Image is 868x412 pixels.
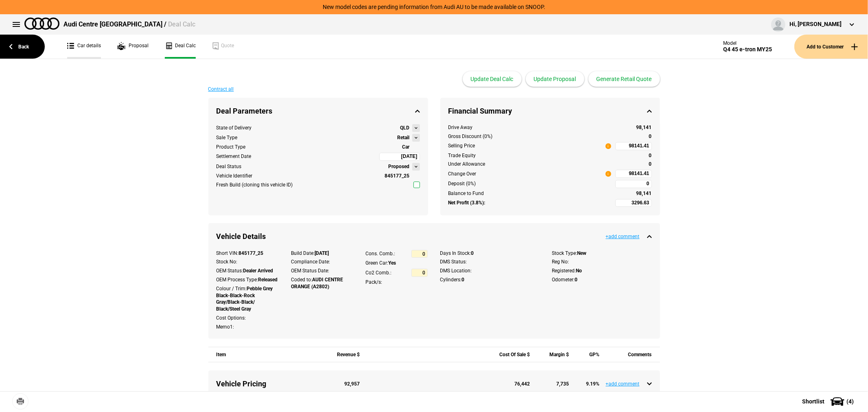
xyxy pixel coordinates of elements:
strong: 98,141 [636,125,652,130]
div: 9.19 % [578,381,600,388]
div: Gross Discount (0%) [448,133,611,140]
strong: 98,141 [636,191,652,196]
div: Memo1: [216,324,279,331]
input: 0 [615,180,652,188]
strong: 0 [462,277,465,283]
span: Shortlist [802,399,824,404]
input: 98141.41 [615,170,652,178]
strong: QLD [400,125,410,131]
div: Drive Away [448,124,611,131]
div: Q4 45 e-tron MY25 [723,46,772,53]
div: Comments [608,347,652,362]
strong: AUDI CENTRE ORANGE (A2802) [291,277,343,289]
div: Days In Stock: [440,250,540,257]
input: 29/09/2025 [379,153,420,161]
div: Cost Options: [216,315,279,322]
div: Stock Type: [552,250,652,257]
strong: New [577,250,587,256]
strong: Pebble Grey Black-Black-Rock Gray/Black-Black/ Black/Steel Gray [216,286,273,312]
div: OEM Status: [216,267,279,274]
div: Cylinders: [440,276,540,283]
input: 0 [411,250,428,258]
span: i [606,143,611,149]
a: Proposal [117,35,149,59]
div: Odometer: [552,276,652,283]
div: Build Date: [291,250,353,257]
div: Compliance Date: [291,259,353,265]
span: i [606,171,611,177]
span: Deal Calc [168,20,195,28]
div: Model [723,40,772,46]
strong: Net Profit (3.8%): [448,199,485,206]
strong: [DATE] [315,250,329,256]
div: Vehicle Identifier [216,173,253,180]
strong: Proposed [389,163,410,170]
strong: 0 [649,161,652,167]
span: ( 4 ) [846,399,854,404]
div: Registered: [552,267,652,274]
strong: No [576,268,582,274]
strong: Released [258,277,278,283]
div: Change Over [448,171,477,178]
strong: Retail [398,134,410,141]
div: Short VIN: [216,250,279,257]
strong: 0 [575,277,578,283]
strong: 0 [471,250,474,256]
div: Financial Summary [440,98,660,124]
a: Deal Calc [165,35,196,59]
div: OEM Status Date: [291,267,353,274]
div: Colour / Trim: [216,285,279,313]
div: Audi Centre [GEOGRAPHIC_DATA] / [63,20,195,29]
input: 3296.63 [615,199,652,207]
button: Generate Retail Quote [588,71,660,87]
div: Stock No: [216,259,279,265]
button: Shortlist(4) [790,391,868,412]
div: Deposit (0%) [448,180,611,187]
button: Update Deal Calc [463,71,522,87]
a: Car details [67,35,101,59]
strong: 76,442 [514,381,530,387]
div: Deal Parameters [208,98,428,124]
div: Item [216,347,321,362]
input: 98141.41 [615,142,652,150]
strong: 0 [649,153,652,158]
strong: 7,735 [556,381,569,387]
div: Cons. Comb.: [365,250,395,257]
div: DMS Status: [440,259,540,265]
strong: 92,957 [345,381,360,387]
div: Vehicle Details [208,223,660,250]
div: Cost Of Sale $ [495,347,530,362]
button: +add comment [606,234,640,239]
div: Pack/s: [365,279,428,286]
div: GP% [578,347,600,362]
div: Under Allowance [448,161,611,168]
div: Hi, [PERSON_NAME] [789,20,842,28]
div: Green Car: [365,260,428,267]
strong: Yes [388,260,396,266]
div: Selling Price [448,142,475,149]
div: Balance to Fund [448,190,611,197]
button: Contract all [208,87,234,92]
button: +add comment [606,381,640,386]
div: Vehicle Pricing [216,379,321,389]
div: Co2 Comb.: [365,270,391,276]
div: DMS Location: [440,267,540,274]
button: Update Proposal [526,71,584,87]
div: Sale Type [216,134,238,141]
div: Deal Status [216,163,242,170]
div: Coded to: [291,276,353,290]
button: Add to Customer [794,35,868,59]
div: Settlement Date [216,153,251,160]
strong: Car [402,144,410,150]
input: 0 [411,269,428,277]
img: audi.png [24,18,59,30]
strong: 845177_25 [239,250,264,256]
div: OEM Process Type: [216,276,279,283]
div: State of Delivery [216,125,252,131]
strong: Dealer Arrived [243,268,273,274]
div: Trade Equity [448,152,611,159]
div: Reg No: [552,259,652,265]
div: Revenue $ [330,347,360,362]
div: Margin $ [538,347,569,362]
div: Product Type [216,144,246,151]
